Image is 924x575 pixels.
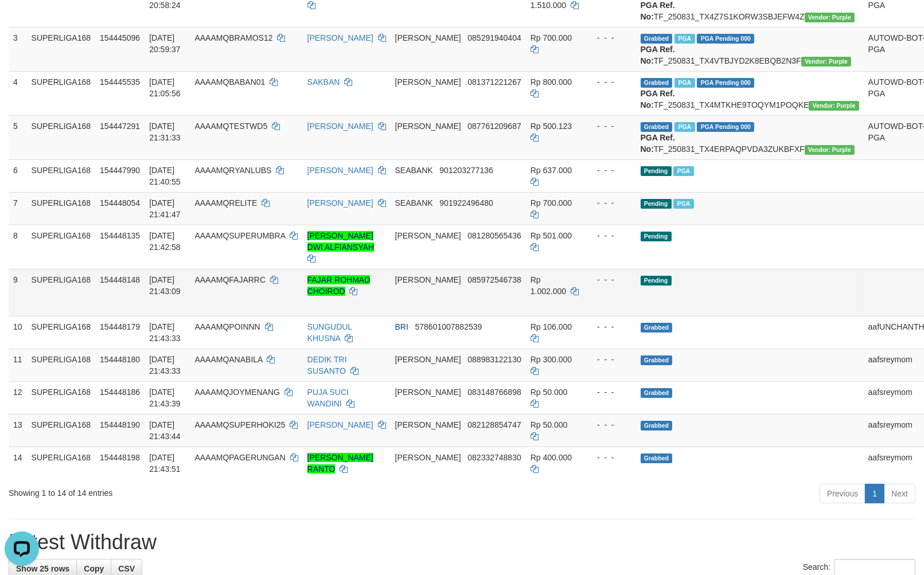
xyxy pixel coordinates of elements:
[415,322,482,331] span: Copy 578601007882539 to clipboard
[27,316,96,349] td: SUPERLIGA168
[820,484,865,503] a: Previous
[641,421,673,431] span: Grabbed
[100,275,140,284] span: 154448148
[194,355,262,364] span: AAAAMQANABILA
[588,165,631,176] div: - - -
[9,269,27,316] td: 9
[395,166,433,175] span: SEABANK
[307,322,352,343] a: SUNGUDUL KHUSNA
[641,45,675,65] b: PGA Ref. No:
[641,1,675,21] b: PGA Ref. No:
[194,420,285,429] span: AAAAMQSUPERHOKI25
[395,122,461,131] span: [PERSON_NAME]
[307,275,371,296] a: FAJAR ROHMAD CHOIROD
[100,122,140,131] span: 154447291
[641,34,673,44] span: Grabbed
[9,159,27,192] td: 6
[5,5,39,39] button: Open LiveChat chat widget
[395,355,461,364] span: [PERSON_NAME]
[194,453,285,462] span: AAAAMQPAGERUNGAN
[307,166,373,175] a: [PERSON_NAME]
[307,77,340,87] a: SAKBAN
[194,33,272,42] span: AAAAMQBRAMOS12
[149,198,181,219] span: [DATE] 21:41:47
[307,420,373,429] a: [PERSON_NAME]
[100,453,140,462] span: 154448198
[588,274,631,285] div: - - -
[100,77,140,87] span: 154445535
[27,349,96,381] td: SUPERLIGA168
[27,71,96,115] td: SUPERLIGA168
[307,198,373,208] a: [PERSON_NAME]
[307,122,373,131] a: [PERSON_NAME]
[641,122,673,132] span: Grabbed
[307,33,373,42] a: [PERSON_NAME]
[636,27,864,71] td: TF_250831_TX4VTBJYD2K8EBQB2N3F
[531,453,572,462] span: Rp 400.000
[9,349,27,381] td: 11
[100,231,140,240] span: 154448135
[641,78,673,88] span: Grabbed
[531,33,572,42] span: Rp 700.000
[641,133,675,154] b: PGA Ref. No:
[467,33,521,42] span: Copy 085291940404 to clipboard
[149,275,181,296] span: [DATE] 21:43:09
[467,275,521,284] span: Copy 085972546738 to clipboard
[84,564,104,573] span: Copy
[641,323,673,333] span: Grabbed
[588,197,631,209] div: - - -
[805,145,855,155] span: Vendor URL: https://trx4.1velocity.biz
[675,34,695,44] span: Marked by aafheankoy
[801,57,851,67] span: Vendor URL: https://trx4.1velocity.biz
[27,192,96,225] td: SUPERLIGA168
[9,316,27,349] td: 10
[9,27,27,71] td: 3
[884,484,915,503] a: Next
[636,71,864,115] td: TF_250831_TX4MTKHE9TOQYM1POQKE
[27,159,96,192] td: SUPERLIGA168
[467,388,521,397] span: Copy 083148766898 to clipboard
[673,199,693,209] span: Marked by aafromsomean
[194,322,260,331] span: AAAAMQPOINNN
[307,231,374,252] a: [PERSON_NAME] DWI ALFIANSYAH
[9,447,27,479] td: 14
[100,420,140,429] span: 154448190
[100,322,140,331] span: 154448179
[531,122,572,131] span: Rp 500.123
[588,354,631,365] div: - - -
[194,122,267,131] span: AAAAMQTESTWD5
[100,33,140,42] span: 154445096
[395,77,461,87] span: [PERSON_NAME]
[531,77,572,87] span: Rp 800.000
[531,198,572,208] span: Rp 700.000
[9,531,915,554] h1: Latest Withdraw
[307,355,347,375] a: DEDIK TRI SUSANTO
[675,122,695,132] span: Marked by aafmaleo
[100,166,140,175] span: 154447990
[9,71,27,115] td: 4
[194,231,285,240] span: AAAAMQSUPERUMBRA
[588,120,631,132] div: - - -
[641,199,672,209] span: Pending
[588,452,631,463] div: - - -
[395,322,408,331] span: BRI
[149,33,181,54] span: [DATE] 20:59:37
[194,275,266,284] span: AAAAMQFAJARRC
[805,13,855,22] span: Vendor URL: https://trx4.1velocity.biz
[9,192,27,225] td: 7
[588,419,631,431] div: - - -
[395,275,461,284] span: [PERSON_NAME]
[395,198,433,208] span: SEABANK
[395,388,461,397] span: [PERSON_NAME]
[149,420,181,441] span: [DATE] 21:43:44
[27,115,96,159] td: SUPERLIGA168
[697,78,754,88] span: PGA Pending
[395,420,461,429] span: [PERSON_NAME]
[531,275,566,296] span: Rp 1.002.000
[588,76,631,88] div: - - -
[641,355,673,365] span: Grabbed
[439,198,493,208] span: Copy 901922496480 to clipboard
[531,166,572,175] span: Rp 637.000
[531,355,572,364] span: Rp 300.000
[467,77,521,87] span: Copy 081371221267 to clipboard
